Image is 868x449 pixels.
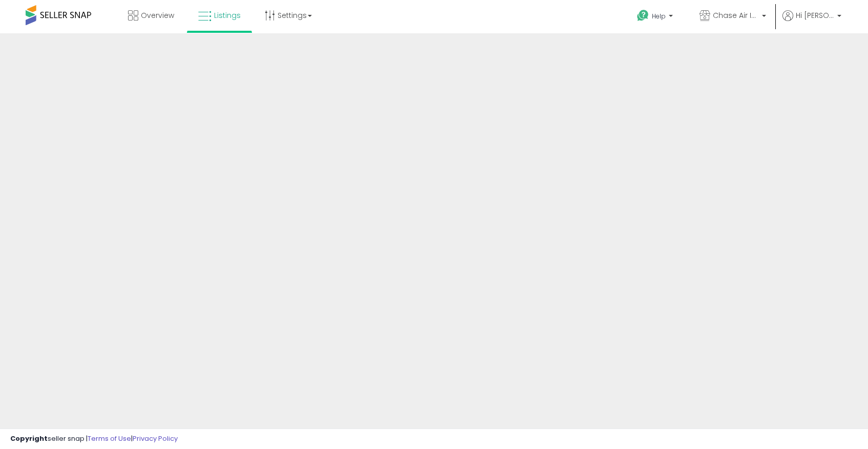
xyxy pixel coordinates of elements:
[141,10,174,21] span: Overview
[637,9,649,22] i: Get Help
[133,434,178,443] a: Privacy Policy
[796,10,834,21] span: Hi [PERSON_NAME]
[88,434,131,443] a: Terms of Use
[782,10,841,33] a: Hi [PERSON_NAME]
[10,434,48,443] strong: Copyright
[629,2,683,33] a: Help
[214,10,241,21] span: Listings
[652,12,666,21] span: Help
[10,434,178,444] div: seller snap | |
[713,10,759,21] span: Chase Air Industries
